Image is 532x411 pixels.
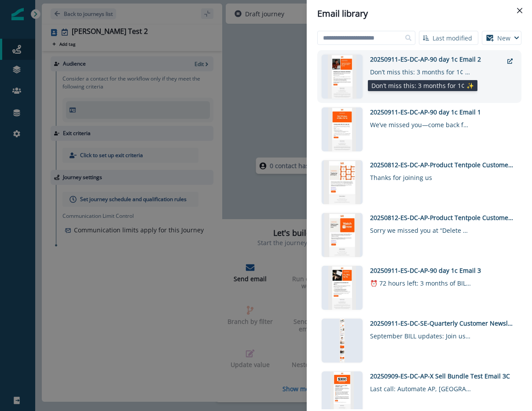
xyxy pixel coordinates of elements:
div: September BILL updates: Join us in [GEOGRAPHIC_DATA] and build your own mini-me [370,328,471,341]
button: Close [513,4,527,18]
div: Last call: Automate AP, [GEOGRAPHIC_DATA], spend. Get a $300 statement credit. [370,381,471,393]
div: 20250911-ES-DC-AP-90 day 1c Email 1 [370,107,515,117]
div: Thanks for joining us [370,169,471,182]
div: Sorry we missed you at “Delete Busy with [PERSON_NAME]’s new releases” [370,222,471,235]
div: 20250911-ES-DC-SE-Quarterly Customer Newsletter [370,319,515,328]
button: Last modified [419,31,478,45]
div: Don’t miss this: 3 months for 1¢ ✨ [370,64,471,77]
div: 20250909-ES-DC-AP-X Sell Bundle Test Email 3C [370,371,515,381]
button: New [482,31,521,45]
button: external-link [503,55,517,68]
div: 20250911-ES-DC-AP-90 day 1c Email 2 [370,55,503,64]
div: 20250812-ES-DC-AP-Product Tentpole Customer FLUP Attended [370,160,515,169]
div: 20250812-ES-DC-AP-Product Tentpole Customer FLUP No Show [370,213,515,222]
div: Email library [317,7,521,20]
div: ⏰ 72 hours left: 3 months of BILL for 1¢ [370,275,471,288]
div: 20250911-ES-DC-AP-90 day 1c Email 3 [370,266,515,275]
div: We’ve missed you—come back for just 1¢ 🌟 [370,117,471,129]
